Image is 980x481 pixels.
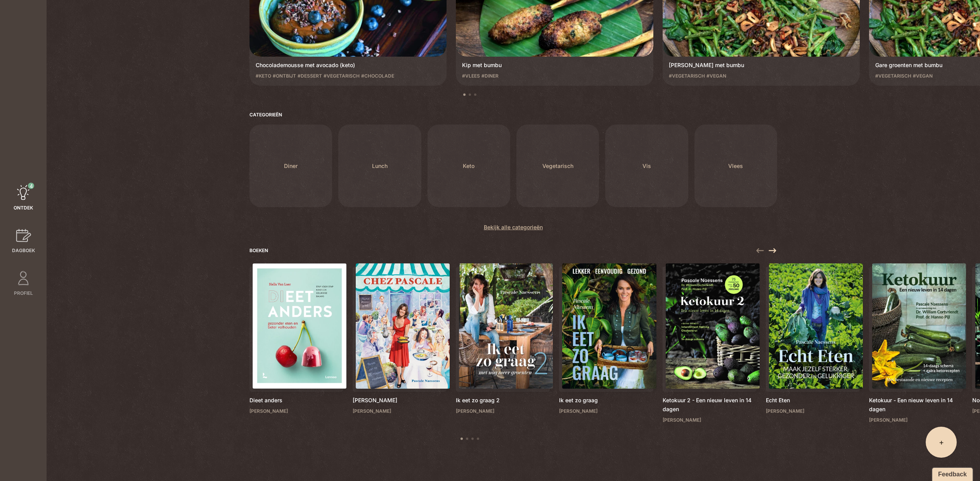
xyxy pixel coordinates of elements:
a: vegetarisch [516,125,599,207]
p: Ketokuur - Een nieuw leven in 14 dagen [869,396,963,414]
span: lunch [372,161,388,170]
p: Chocolademousse met avocado (keto) [256,61,440,69]
span: 4 [28,183,34,189]
p: Ik eet zo graag [559,396,653,405]
img: Chez Pascale [356,263,450,389]
a: Ketokuur 2 - Een nieuw leven in 14 dagenKetokuur 2 - Een nieuw leven in 14 dagen[PERSON_NAME] [663,260,757,430]
span: #chocolade [361,73,394,80]
span: vegetarisch [542,161,573,170]
button: Carousel Page 2 [469,93,471,96]
span: [PERSON_NAME] [559,408,653,415]
span: keto [463,161,474,170]
button: Carousel Page 2 [466,438,468,440]
div: Carousel Pagination [249,93,690,96]
img: Ik eet zo graag [562,263,656,389]
span: Ontdek [14,204,33,211]
span: + [939,437,944,448]
span: #ontbijt [273,73,296,80]
span: #vegetarisch [669,73,705,80]
span: #diner [481,73,499,80]
iframe: Ybug feedback widget [928,465,974,481]
span: #vegetarisch [875,73,911,80]
a: Ik eet zo graag 2Ik eet zo graag 2[PERSON_NAME] [456,260,550,421]
a: Chez Pascale[PERSON_NAME][PERSON_NAME] [353,260,447,421]
p: Kip met bumbu [462,61,647,69]
p: Dieet anders [249,396,343,405]
span: [PERSON_NAME] [766,408,860,415]
p: [PERSON_NAME] [353,396,447,405]
span: #vlees [462,73,480,80]
img: Ketokuur 2 - Een nieuw leven in 14 dagen [666,263,760,389]
span: [PERSON_NAME] [249,408,343,415]
span: diner [284,161,298,170]
div: Carousel Pagination [249,438,690,440]
img: Ketokuur - Een nieuw leven in 14 dagen [872,263,966,389]
h2: Categorieën [249,111,777,118]
div: Carousel Navigation [755,247,777,254]
p: Ketokuur 2 - Een nieuw leven in 14 dagen [663,396,757,414]
a: Dieet andersDieet anders[PERSON_NAME] [249,260,343,421]
a: vlees [694,125,777,207]
p: [PERSON_NAME] met bumbu [669,61,854,69]
span: #keto [256,73,271,80]
a: vis [605,125,688,207]
span: [PERSON_NAME] [663,417,757,424]
span: vis [642,161,651,170]
h2: Boeken [249,247,777,254]
a: keto [428,125,510,207]
a: diner [249,125,332,207]
a: Bekijk alle categorieën [484,223,543,232]
span: #vegetarisch [324,73,360,80]
span: [PERSON_NAME] [353,408,447,415]
img: Echt Eten [769,263,863,389]
button: Carousel Page 3 [474,93,476,96]
span: [PERSON_NAME] [869,417,963,424]
button: Carousel Page 3 [471,438,474,440]
button: Carousel Page 1 (Current Slide) [461,438,463,440]
span: vlees [728,161,743,170]
span: Dagboek [12,247,35,254]
img: Dieet anders [253,263,346,389]
span: Profiel [14,290,33,297]
p: Ik eet zo graag 2 [456,396,550,405]
a: Ik eet zo graagIk eet zo graag[PERSON_NAME] [559,260,653,421]
span: #vegan [706,73,726,80]
span: #vegan [913,73,933,80]
button: Carousel Page 1 (Current Slide) [463,93,466,96]
a: lunch [338,125,421,207]
span: [PERSON_NAME] [456,408,550,415]
img: Ik eet zo graag 2 [459,263,553,389]
button: Carousel Page 4 [477,438,479,440]
span: #dessert [298,73,322,80]
p: Echt Eten [766,396,860,405]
